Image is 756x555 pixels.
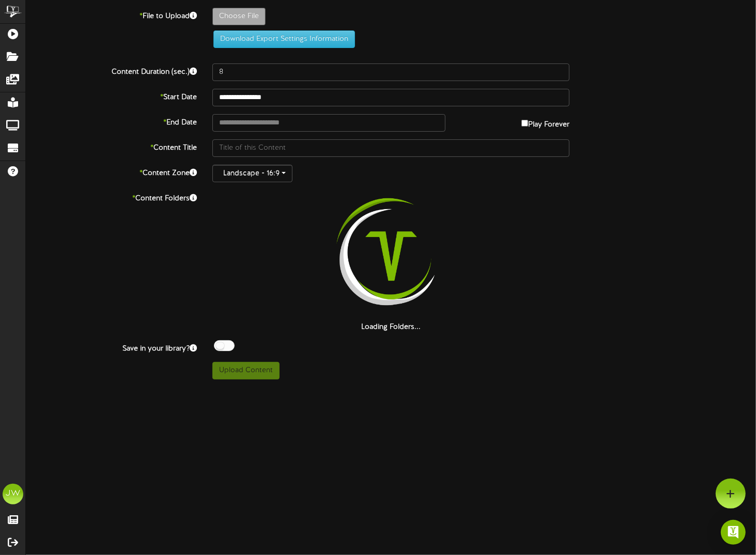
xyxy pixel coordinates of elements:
[213,30,355,48] button: Download Export Settings Information
[361,323,421,331] strong: Loading Folders...
[18,64,205,77] label: Content Duration (sec.)
[521,120,528,126] input: Play Forever
[325,190,457,322] img: loading-spinner-2.png
[18,190,205,204] label: Content Folders
[208,35,355,43] a: Download Export Settings Information
[18,114,205,128] label: End Date
[18,165,205,179] label: Content Zone
[521,114,569,130] label: Play Forever
[212,139,570,157] input: Title of this Content
[18,8,205,22] label: File to Upload
[3,484,23,504] div: JW
[212,165,292,182] button: Landscape - 16:9
[18,89,205,103] label: Start Date
[18,340,205,354] label: Save in your library?
[18,139,205,153] label: Content Title
[212,362,280,379] button: Upload Content
[721,520,746,545] div: Open Intercom Messenger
